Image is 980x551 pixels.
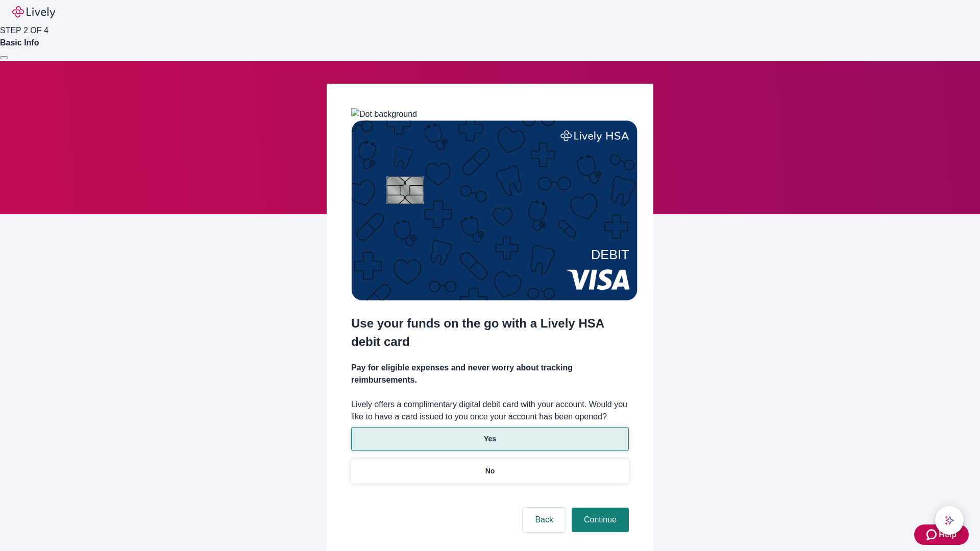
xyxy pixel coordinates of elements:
[485,466,495,477] p: No
[939,529,957,541] span: Help
[572,508,629,532] button: Continue
[351,427,629,451] button: Yes
[351,120,638,300] img: Debit card
[523,508,566,532] button: Back
[926,529,939,541] svg: Zendesk support icon
[914,524,969,545] button: Zendesk support iconHelp
[351,314,629,351] h2: Use your funds on the go with a Lively HSA debit card
[484,434,496,444] p: Yes
[351,362,629,386] h4: Pay for eligible expenses and never worry about tracking reimbursements.
[351,459,629,483] button: No
[351,108,417,120] img: Dot background
[944,515,954,525] svg: Lively AI Assistant
[935,506,964,535] button: chat
[351,398,629,423] label: Lively offers a complimentary digital debit card with your account. Would you like to have a card...
[12,6,55,18] img: Lively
